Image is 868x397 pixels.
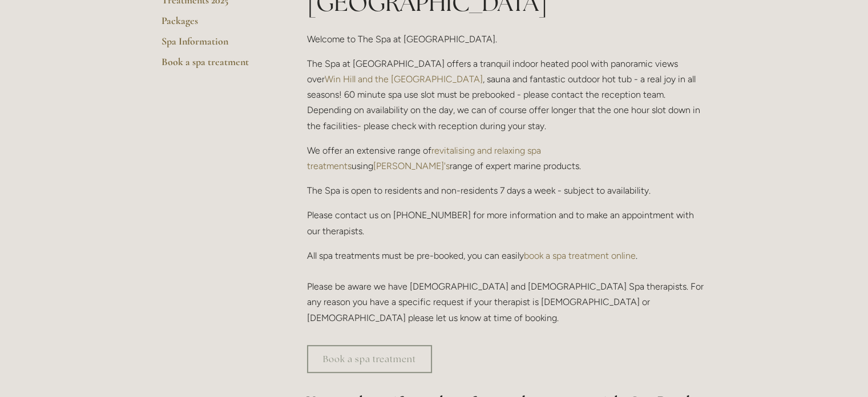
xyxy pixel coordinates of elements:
a: Book a spa treatment [162,55,271,76]
a: book a spa treatment online [524,250,636,261]
a: Book a spa treatment [307,345,432,373]
a: Packages [162,14,271,35]
p: Please contact us on [PHONE_NUMBER] for more information and to make an appointment with our ther... [307,207,707,238]
p: We offer an extensive range of using range of expert marine products. [307,143,707,174]
p: The Spa is open to residents and non-residents 7 days a week - subject to availability. [307,183,707,198]
a: Win Hill and the [GEOGRAPHIC_DATA] [325,74,483,85]
p: The Spa at [GEOGRAPHIC_DATA] offers a tranquil indoor heated pool with panoramic views over , sau... [307,56,707,134]
a: [PERSON_NAME]'s [373,161,450,171]
p: All spa treatments must be pre-booked, you can easily . Please be aware we have [DEMOGRAPHIC_DATA... [307,248,707,326]
p: Welcome to The Spa at [GEOGRAPHIC_DATA]. [307,31,707,47]
a: Spa Information [162,35,271,55]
